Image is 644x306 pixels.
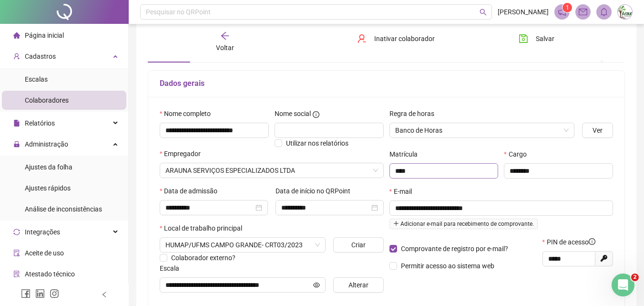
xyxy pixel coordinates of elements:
[313,282,320,288] span: eye
[13,53,20,60] span: user-add
[13,32,20,39] span: home
[13,120,20,127] span: file
[220,31,230,41] span: arrow-left
[374,33,435,44] span: Inativar colaborador
[600,8,608,16] span: bell
[357,34,367,43] span: user-delete
[589,238,595,245] span: info-circle
[536,33,554,44] span: Salvar
[160,223,248,233] label: Local de trabalho principal
[35,289,45,298] span: linkedin
[160,263,185,274] label: Escala
[21,289,31,298] span: facebook
[313,111,319,118] span: info-circle
[13,271,20,277] span: solution
[401,245,508,253] span: Comprovante de registro por e-mail?
[579,8,587,16] span: mail
[160,78,613,89] h5: Dados gerais
[547,237,595,247] span: PIN de acesso
[350,31,442,46] button: Inativar colaborador
[160,148,207,159] label: Empregador
[25,53,56,60] span: Cadastros
[50,289,59,298] span: instagram
[395,123,569,137] span: Banco de Horas
[389,219,538,229] span: Adicionar e-mail para recebimento de comprovante.
[216,44,234,52] span: Voltar
[160,186,224,196] label: Data de admissão
[603,41,625,63] button: ellipsis
[393,221,399,226] span: plus
[333,277,383,293] button: Alterar
[275,108,311,119] span: Nome social
[389,149,424,159] label: Matrícula
[519,34,528,43] span: save
[25,270,75,278] span: Atestado técnico
[389,108,440,119] label: Regra de horas
[558,8,566,16] span: notification
[631,274,639,281] span: 2
[25,228,60,236] span: Integrações
[348,280,368,290] span: Alterar
[480,9,487,16] span: search
[504,149,532,159] label: Cargo
[618,5,632,19] img: 48028
[333,237,383,253] button: Criar
[566,4,569,11] span: 1
[401,262,494,270] span: Permitir acesso ao sistema web
[562,3,572,12] sup: 1
[101,291,108,298] span: left
[25,184,71,192] span: Ajustes rápidos
[389,186,418,197] label: E-mail
[165,238,320,252] span: AV. SEN. FILINTO MÜLER, 355 - VILA IPIRANGA, CAMPO GRANDE - MS, 79080-190
[511,31,562,46] button: Salvar
[25,163,72,171] span: Ajustes da folha
[25,75,48,83] span: Escalas
[25,32,64,39] span: Página inicial
[25,205,102,213] span: Análise de inconsistências
[612,274,634,296] iframe: Intercom live chat
[593,125,603,136] span: Ver
[165,163,378,178] span: ARAUNA SERVIÇOS ESPECIALIZADOS LTDA
[286,139,348,147] span: Utilizar nos relatórios
[25,96,69,104] span: Colaboradores
[13,141,20,148] span: lock
[25,140,68,148] span: Administração
[171,254,235,262] span: Colaborador externo?
[160,108,217,119] label: Nome completo
[498,7,549,17] span: [PERSON_NAME]
[25,119,55,127] span: Relatórios
[276,186,357,196] label: Data de início no QRPoint
[13,229,20,235] span: sync
[13,250,20,256] span: audit
[25,249,64,257] span: Aceite de uso
[351,240,366,250] span: Criar
[582,123,613,138] button: Ver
